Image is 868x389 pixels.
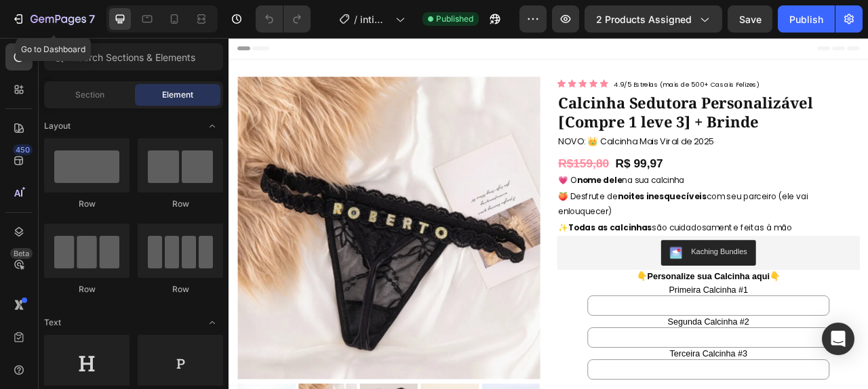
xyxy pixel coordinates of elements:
span: Element [162,89,193,101]
p: ✨ são cuidadosamente feitas à mão [419,232,802,251]
strong: Todas as calcinhas [432,234,538,249]
span: intimé product page só calcnh [360,12,390,26]
span: Save [739,14,762,25]
label: Segunda Calcinha #2 [418,354,803,370]
span: Section [75,89,104,101]
span: Toggle open [201,312,223,333]
iframe: Design area [229,38,868,389]
p: 💗 O na sua calcinha [419,172,802,190]
button: Kaching Bundles [550,258,670,290]
div: Publish [789,12,823,26]
span: Text [44,316,61,329]
strong: nome dele [443,174,500,188]
p: NOVO: 👑 Calcinha Mais Viral de 2025 [419,123,802,142]
button: 7 [5,5,101,33]
span: / [354,12,357,26]
div: 450 [13,144,33,155]
div: Kaching Bundles [588,266,659,280]
span: Layout [44,120,71,132]
div: Row [138,283,223,295]
span: 2 products assigned [596,12,692,26]
div: Undo/Redo [256,5,311,33]
button: Publish [778,5,835,33]
span: Personalize sua Calcinha aqui [532,298,688,309]
p: 7 [89,11,95,27]
div: 👇 👇 [418,295,803,312]
span: 4.9/5 Estrelas (mais de 500+ Casais Felizes) [490,54,675,65]
div: Row [44,283,130,295]
strong: noites inesquecíveis [495,195,608,209]
span: Published [436,13,473,25]
label: Primeira Calcinha #1 [418,313,803,329]
div: Open Intercom Messenger [822,323,854,355]
button: 2 products assigned [585,5,722,33]
strong: R$ 99,97 [492,151,552,168]
strong: R$159,80 [419,151,484,168]
span: Toggle open [201,115,223,137]
input: Search Sections & Elements [44,43,223,70]
div: Beta [10,248,33,259]
p: 🍑 Desfrute de com seu parceiro (ele vai enlouquecer) [419,193,802,230]
h1: Calcinha Sedutora Personalizável [Compre 1 leve 3] + Brinde [418,69,803,121]
div: Row [44,198,130,210]
button: Save [728,5,772,33]
img: KachingBundles.png [561,266,577,282]
div: Row [138,198,223,210]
